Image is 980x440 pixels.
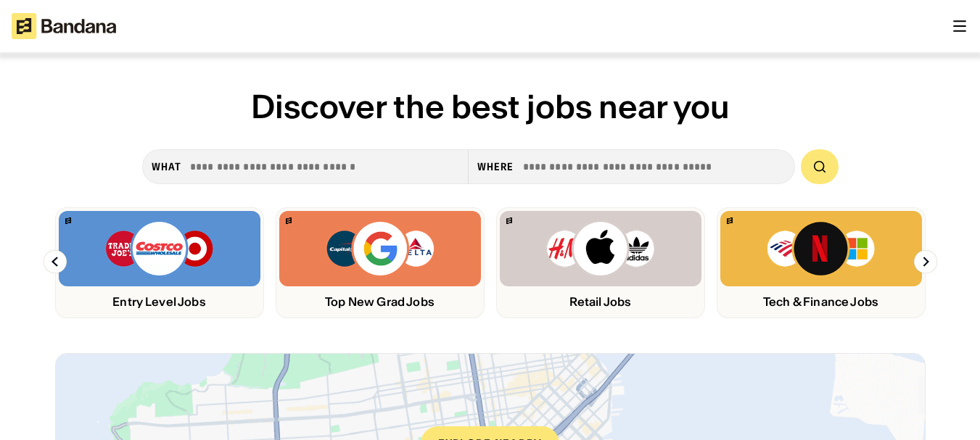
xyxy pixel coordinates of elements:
[104,220,215,278] img: Trader Joe’s, Costco, Target logos
[506,217,512,224] img: Bandana logo
[496,207,705,318] a: Bandana logoH&M, Apply, Adidas logosRetail Jobs
[55,207,264,318] a: Bandana logoTrader Joe’s, Costco, Target logosEntry Level Jobs
[12,13,116,39] img: Bandana logotype
[766,220,876,278] img: Bank of America, Netflix, Microsoft logos
[286,217,292,224] img: Bandana logo
[500,295,701,309] div: Retail Jobs
[914,250,937,273] img: Right Arrow
[720,295,922,309] div: Tech & Finance Jobs
[477,160,514,173] div: Where
[44,250,67,273] img: Left Arrow
[717,207,926,318] a: Bandana logoBank of America, Netflix, Microsoft logosTech & Finance Jobs
[279,295,481,309] div: Top New Grad Jobs
[276,207,485,318] a: Bandana logoCapital One, Google, Delta logosTop New Grad Jobs
[59,295,260,309] div: Entry Level Jobs
[65,217,71,224] img: Bandana logo
[152,160,181,173] div: what
[325,220,435,278] img: Capital One, Google, Delta logos
[545,220,656,278] img: H&M, Apply, Adidas logos
[251,86,730,127] span: Discover the best jobs near you
[727,217,733,224] img: Bandana logo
